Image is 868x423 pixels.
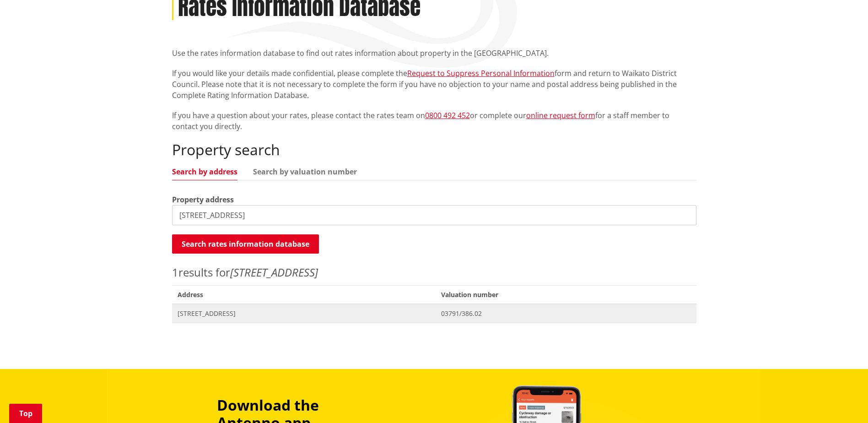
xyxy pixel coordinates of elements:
[172,265,178,280] span: 1
[172,141,696,158] h2: Property search
[436,285,696,304] span: Valuation number
[826,385,859,418] iframe: Messenger Launcher
[172,68,696,101] p: If you would like your details made confidential, please complete the form and return to Waikato ...
[9,404,42,423] a: Top
[172,264,696,281] p: results for
[172,304,696,323] a: [STREET_ADDRESS] 03791/386.02
[230,265,318,280] em: [STREET_ADDRESS]
[441,309,690,318] span: 03791/386.02
[172,110,696,132] p: If you have a question about your rates, please contact the rates team on or complete our for a s...
[407,68,555,78] a: Request to Suppress Personal Information
[172,234,319,254] button: Search rates information database
[172,194,234,205] label: Property address
[253,168,357,175] a: Search by valuation number
[425,110,470,120] a: 0800 492 452
[172,168,237,175] a: Search by address
[172,48,696,59] p: Use the rates information database to find out rates information about property in the [GEOGRAPHI...
[178,309,431,318] span: [STREET_ADDRESS]
[172,285,436,304] span: Address
[526,110,595,120] a: online request form
[172,205,696,225] input: e.g. Duke Street NGARUAWAHIA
